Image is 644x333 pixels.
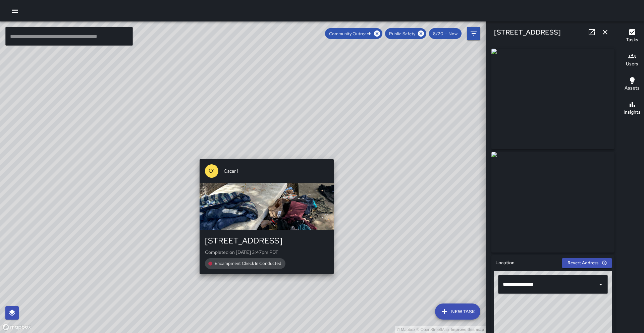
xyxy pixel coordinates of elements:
h6: [STREET_ADDRESS] [494,27,561,38]
button: Assets [620,72,644,97]
h6: Location [495,259,515,267]
button: Tasks [620,24,644,48]
div: Public Safety [385,28,426,39]
span: Community Outreach [325,31,375,37]
span: Public Safety [385,31,419,37]
img: request_images%2Fa8dd85a0-7de8-11f0-a698-55c09d5ad93f [491,152,614,253]
span: 8/20 — Now [429,31,462,37]
img: request_images%2Fa736da80-7de8-11f0-a698-55c09d5ad93f [491,49,614,149]
button: Revert Address [562,258,612,268]
button: O1Oscar 1[STREET_ADDRESS]Completed on [DATE] 3:47pm PDTEncampment Check In Conducted [200,159,334,274]
h6: Tasks [626,36,638,44]
p: Completed on [DATE] 3:47pm PDT [205,249,328,256]
span: Encampment Check In Conducted [211,261,285,266]
button: Open [596,280,605,289]
button: Users [620,48,644,72]
h6: Assets [625,85,640,92]
button: New Task [435,303,480,320]
h6: Insights [624,109,641,116]
div: [STREET_ADDRESS] [205,235,328,246]
div: Community Outreach [325,28,382,39]
span: Oscar 1 [224,168,328,174]
p: O1 [209,167,215,175]
button: Insights [620,97,644,121]
button: Filters [467,27,480,40]
h6: Users [626,60,638,68]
